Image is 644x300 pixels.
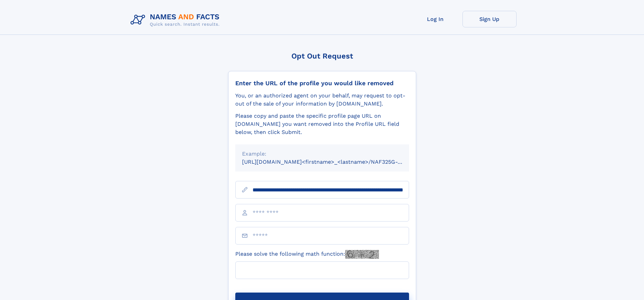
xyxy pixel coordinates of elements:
[235,250,379,259] label: Please solve the following math function:
[242,150,402,158] div: Example:
[408,11,462,27] a: Log In
[228,52,416,60] div: Opt Out Request
[242,159,422,165] small: [URL][DOMAIN_NAME]<firstname>_<lastname>/NAF325G-xxxxxxxx
[462,11,517,27] a: Sign Up
[235,92,409,108] div: You, or an authorized agent on your behalf, may request to opt-out of the sale of your informatio...
[128,11,225,29] img: Logo Names and Facts
[235,79,409,87] div: Enter the URL of the profile you would like removed
[235,112,409,136] div: Please copy and paste the specific profile page URL on [DOMAIN_NAME] you want removed into the Pr...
